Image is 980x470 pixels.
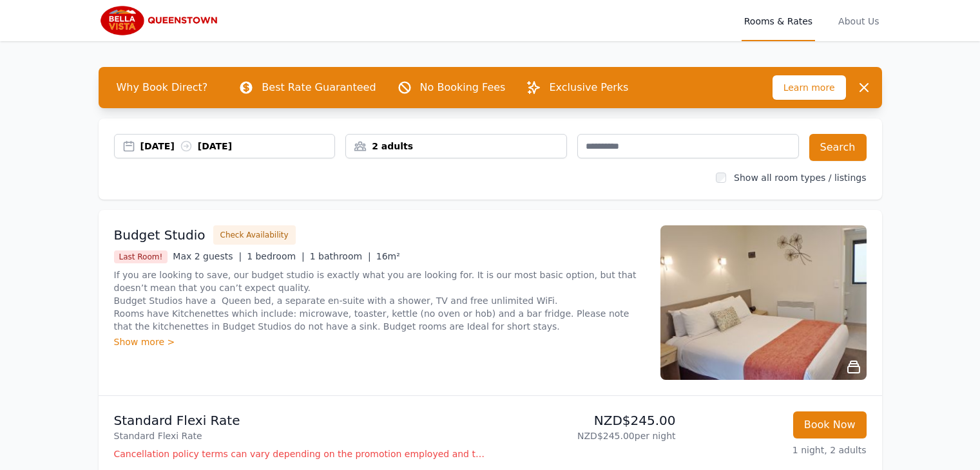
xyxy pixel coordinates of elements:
[213,225,296,245] button: Check Availability
[495,429,676,442] p: NZD$245.00 per night
[247,251,305,261] span: 1 bedroom |
[809,134,867,161] button: Search
[173,251,242,261] span: Max 2 guests |
[549,80,628,95] p: Exclusive Perks
[793,411,867,438] button: Book Now
[310,251,371,261] span: 1 bathroom |
[376,251,400,261] span: 16m²
[106,75,218,100] span: Why Book Direct?
[114,250,168,263] span: Last Room!
[140,140,335,153] div: [DATE] [DATE]
[99,5,223,36] img: Bella Vista Queenstown
[114,335,645,348] div: Show more >
[495,411,676,429] p: NZD$245.00
[734,173,866,183] label: Show all room types / listings
[114,429,485,442] p: Standard Flexi Rate
[420,80,506,95] p: No Booking Fees
[114,447,485,460] p: Cancellation policy terms can vary depending on the promotion employed and the time of stay of th...
[346,140,566,153] div: 2 adults
[686,444,867,456] p: 1 night, 2 adults
[114,226,206,244] h3: Budget Studio
[262,80,376,95] p: Best Rate Guaranteed
[114,268,645,333] p: If you are looking to save, our budget studio is exactly what you are looking for. It is our most...
[773,75,846,100] span: Learn more
[114,411,485,429] p: Standard Flexi Rate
